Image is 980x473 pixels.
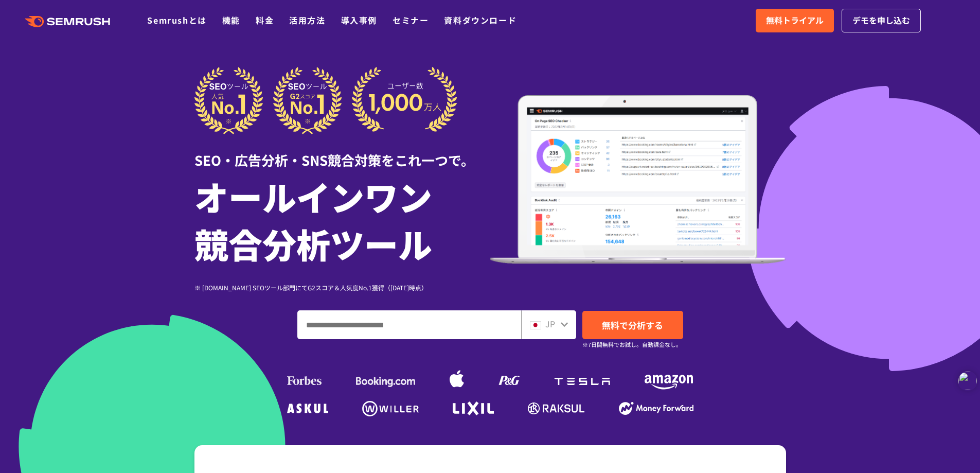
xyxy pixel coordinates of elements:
a: 料金 [256,14,274,26]
input: ドメイン、キーワードまたはURLを入力してください [298,311,521,339]
div: ※ [DOMAIN_NAME] SEOツール部門にてG2スコア＆人気度No.1獲得（[DATE]時点） [194,283,490,292]
a: 無料トライアル [756,9,834,32]
span: デモを申し込む [852,14,910,27]
a: 活用方法 [289,14,325,26]
a: Semrushとは [147,14,206,26]
small: ※7日間無料でお試し。自動課金なし。 [582,340,682,349]
h1: オールインワン 競合分析ツール [194,172,490,267]
a: 導入事例 [341,14,377,26]
span: 無料トライアル [766,14,824,27]
span: 無料で分析する [602,319,663,331]
span: JP [545,318,555,330]
a: デモを申し込む [842,9,921,32]
a: 資料ダウンロード [444,14,516,26]
a: 機能 [222,14,240,26]
a: セミナー [393,14,429,26]
a: 無料で分析する [582,311,683,339]
div: SEO・広告分析・SNS競合対策をこれ一つで。 [194,134,490,170]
